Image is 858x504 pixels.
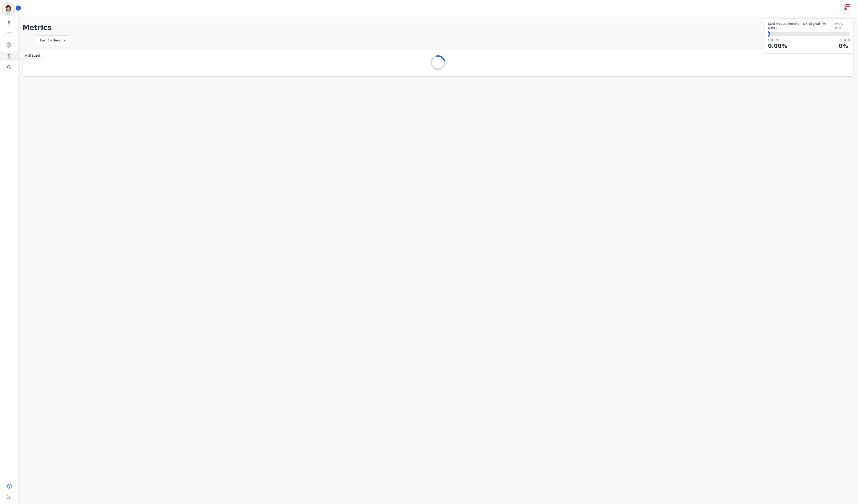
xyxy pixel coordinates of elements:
[835,22,850,30] span: Past 7 days
[768,38,787,42] p: CURRENT
[768,32,770,36] div: ⬤
[36,35,70,45] div: Last 14 days
[839,42,850,50] p: 0 %
[768,21,835,31] span: LOB Focus Metric - CX Signal (AI NPS)
[845,4,850,7] div: +99
[23,23,853,32] h1: Metrics
[768,42,787,50] p: 0.00 %
[839,38,850,42] p: LOB Goal
[3,4,14,15] img: Bordered avatar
